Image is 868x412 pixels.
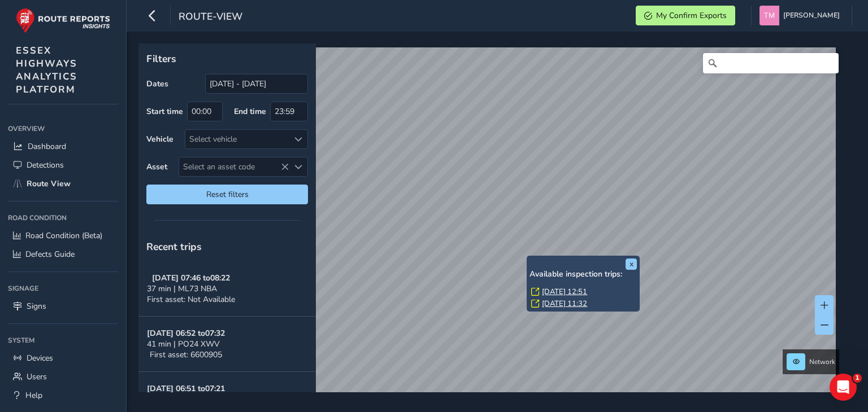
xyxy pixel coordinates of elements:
[27,353,53,363] span: Devices
[8,280,118,297] div: Signage
[25,390,42,401] span: Help
[8,174,118,193] a: Route View
[289,157,307,176] div: Select an asset code
[16,8,110,33] img: rr logo
[179,10,242,25] span: route-view
[234,106,266,117] label: End time
[809,357,835,366] span: Network
[830,374,857,401] iframe: Intercom live chat
[142,47,836,405] canvas: Map
[147,339,220,349] span: 41 min | PO24 XWV
[146,185,308,204] button: Reset filters
[147,328,225,339] strong: [DATE] 06:52 to 07:32
[147,294,235,305] span: First asset: Not Available
[146,161,167,172] label: Asset
[853,374,862,383] span: 1
[27,178,71,189] span: Route View
[146,134,173,144] label: Vehicle
[152,273,230,283] strong: [DATE] 07:46 to 08:22
[146,51,308,66] p: Filters
[146,106,183,117] label: Start time
[27,301,46,312] span: Signs
[530,270,637,279] h6: Available inspection trips:
[28,141,66,152] span: Dashboard
[27,160,64,170] span: Detections
[783,6,840,25] span: [PERSON_NAME]
[8,367,118,386] a: Users
[8,226,118,245] a: Road Condition (Beta)
[8,209,118,226] div: Road Condition
[150,349,222,360] span: First asset: 6600905
[636,6,735,25] button: My Confirm Exports
[703,53,839,73] input: Search
[656,10,727,21] span: My Confirm Exports
[147,383,225,394] strong: [DATE] 06:51 to 07:21
[542,299,587,309] a: [DATE] 11:32
[146,78,168,89] label: Dates
[8,245,118,264] a: Defects Guide
[8,349,118,367] a: Devices
[138,261,316,317] button: [DATE] 07:46 to08:2237 min | ML73 NBAFirst asset: Not Available
[542,287,587,297] a: [DATE] 12:51
[179,157,289,176] span: Select an asset code
[8,332,118,349] div: System
[138,317,316,372] button: [DATE] 06:52 to07:3241 min | PO24 XWVFirst asset: 6600905
[759,6,779,25] img: diamond-layout
[8,137,118,156] a: Dashboard
[155,189,300,200] span: Reset filters
[146,240,202,253] span: Recent trips
[8,120,118,137] div: Overview
[27,371,47,382] span: Users
[8,386,118,405] a: Help
[8,297,118,315] a: Signs
[16,44,77,96] span: ESSEX HIGHWAYS ANALYTICS PLATFORM
[8,156,118,174] a: Detections
[626,258,637,270] button: x
[147,283,217,294] span: 37 min | ML73 NBA
[185,130,289,148] div: Select vehicle
[25,230,102,241] span: Road Condition (Beta)
[25,249,75,260] span: Defects Guide
[759,6,844,25] button: [PERSON_NAME]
